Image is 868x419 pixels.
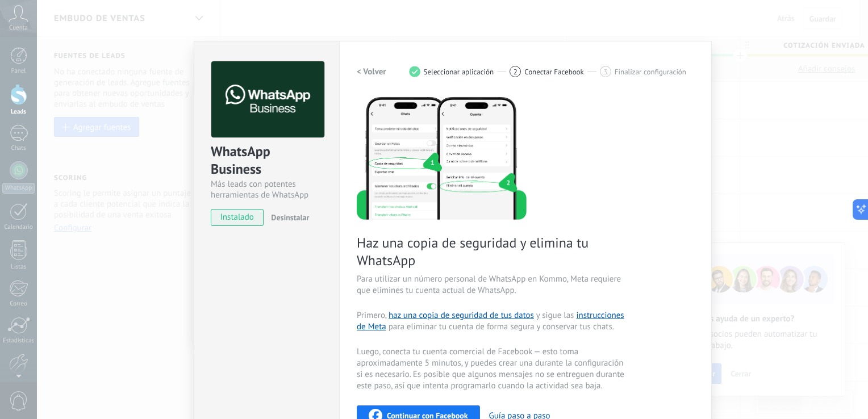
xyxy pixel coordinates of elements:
span: Conectar Facebook [524,68,584,76]
a: instrucciones de Meta [357,310,624,332]
div: WhatsApp Business [211,143,323,179]
button: < Volver [357,61,386,82]
span: Seleccionar aplicación [424,68,494,76]
span: Luego, conecta tu cuenta comercial de Facebook — esto toma aproximadamente 5 minutos, y puedes cr... [357,346,627,392]
span: 3 [603,67,607,77]
img: delete personal phone [357,95,527,220]
span: Para utilizar un número personal de WhatsApp en Kommo, Meta requiere que elimines tu cuenta actua... [357,274,627,296]
span: 2 [514,67,518,77]
a: haz una copia de seguridad de tus datos [389,310,534,321]
span: instalado [211,209,263,226]
span: Finalizar configuración [615,68,686,76]
span: Primero, y sigue las para eliminar tu cuenta de forma segura y conservar tus chats. [357,310,627,333]
button: Desinstalar [266,209,309,226]
span: Desinstalar [271,212,309,223]
h2: < Volver [357,66,386,77]
img: logo_main.png [211,61,324,138]
div: Más leads con potentes herramientas de WhatsApp [211,179,323,200]
span: Haz una copia de seguridad y elimina tu WhatsApp [357,234,627,269]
